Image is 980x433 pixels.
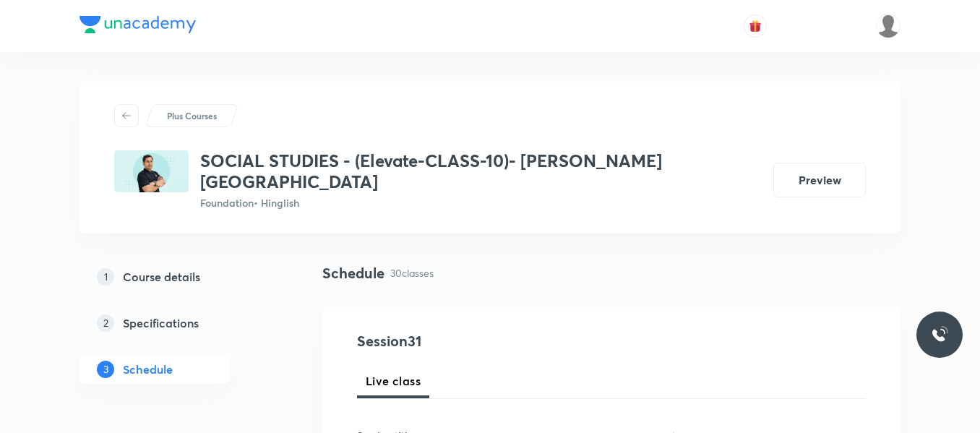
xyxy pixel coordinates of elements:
[200,195,762,210] p: Foundation • Hinglish
[123,314,199,332] h5: Specifications
[97,314,114,332] p: 2
[79,262,276,291] a: 1Course details
[97,268,114,286] p: 1
[357,330,621,352] h4: Session 31
[97,361,114,378] p: 3
[79,309,276,338] a: 2Specifications
[79,16,196,37] a: Company Logo
[773,163,866,197] button: Preview
[749,20,762,33] img: avatar
[931,326,948,343] img: ttu
[390,265,434,280] p: 30 classes
[322,262,384,284] h4: Schedule
[876,14,901,38] img: Gopal Kumar
[744,14,767,38] button: avatar
[123,361,173,378] h5: Schedule
[114,150,189,192] img: E04B8606-EB0F-4D8B-AF14-D221A76AF595_plus.png
[366,372,421,390] span: Live class
[200,150,762,192] h3: SOCIAL STUDIES - (Elevate-CLASS-10)- [PERSON_NAME][GEOGRAPHIC_DATA]
[123,268,200,286] h5: Course details
[79,16,196,33] img: Company Logo
[167,109,217,122] p: Plus Courses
